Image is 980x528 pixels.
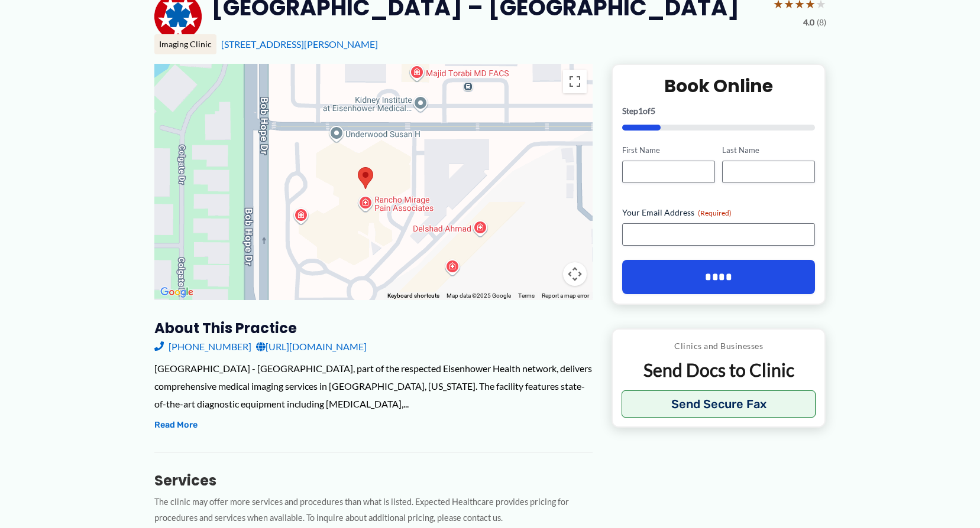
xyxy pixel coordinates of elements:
[157,285,196,300] img: Google
[154,360,593,412] div: [GEOGRAPHIC_DATA] - [GEOGRAPHIC_DATA], part of the respected Eisenhower Health network, delivers ...
[154,319,593,337] h3: About this practice
[622,107,816,115] p: Step of
[698,208,732,217] span: (Required)
[154,494,593,526] p: The clinic may offer more services and procedures than what is listed. Expected Healthcare provid...
[622,145,715,156] label: First Name
[154,471,593,490] h3: Services
[622,74,816,97] h2: Book Online
[154,418,198,432] button: Read More
[542,292,589,299] a: Report a map error
[622,338,816,354] p: Clinics and Businesses
[622,358,816,382] p: Send Docs to Clinic
[518,292,535,299] a: Terms
[622,207,816,219] label: Your Email Address
[256,338,367,356] a: [URL][DOMAIN_NAME]
[622,390,816,418] button: Send Secure Fax
[638,106,643,116] span: 1
[154,34,216,54] div: Imaging Clinic
[563,262,587,286] button: Map camera controls
[803,15,814,30] span: 4.0
[817,15,826,30] span: (8)
[154,338,251,356] a: [PHONE_NUMBER]
[722,145,815,156] label: Last Name
[157,285,196,300] a: Open this area in Google Maps (opens a new window)
[563,70,587,93] button: Toggle fullscreen view
[387,292,439,300] button: Keyboard shortcuts
[221,38,378,50] a: [STREET_ADDRESS][PERSON_NAME]
[447,292,511,299] span: Map data ©2025 Google
[651,106,655,116] span: 5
